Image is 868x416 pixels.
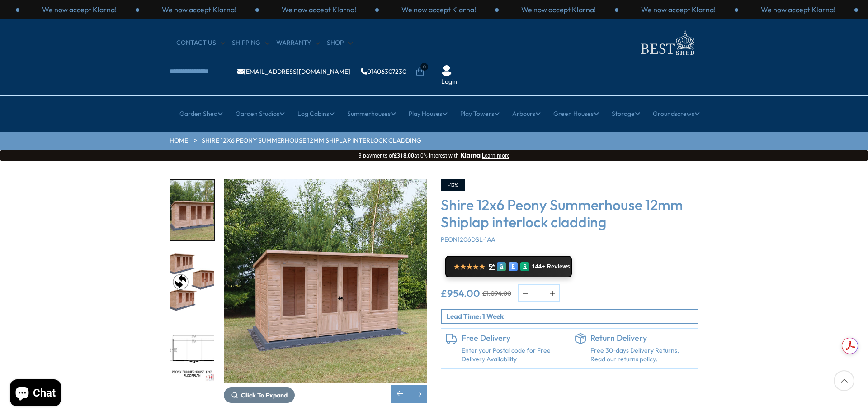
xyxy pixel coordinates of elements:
[460,102,500,125] a: Play Towers
[379,5,499,14] div: 3 / 3
[282,5,356,14] p: We now accept Klarna!
[170,250,215,312] div: 4 / 21
[19,5,139,14] div: 3 / 3
[761,5,835,14] p: We now accept Klarna!
[176,38,225,48] a: CONTACT US
[635,28,698,57] img: logo
[509,262,518,271] div: E
[641,5,716,14] p: We now accept Klarna!
[445,256,572,277] a: ★★★★★ 5* G E R 144+ Reviews
[482,290,511,296] del: £1,094.00
[170,251,214,311] img: Peoney_12x6__swap_multi_200x200.jpg
[170,321,215,383] div: 5 / 21
[236,102,285,125] a: Garden Studios
[391,385,409,403] div: Previous slide
[441,179,465,191] div: -13%
[553,102,599,125] a: Green Houses
[462,346,565,364] a: Enter your Postal code for Free Delivery Availability
[241,391,288,399] span: Click To Expand
[327,38,353,48] a: Shop
[590,333,694,343] h6: Return Delivery
[297,102,335,125] a: Log Cabins
[179,102,223,125] a: Garden Shed
[237,68,350,75] a: [EMAIL_ADDRESS][DOMAIN_NAME]
[441,288,480,298] ins: £954.00
[441,196,698,231] h3: Shire 12x6 Peony Summerhouse 12mm Shiplap interlock cladding
[420,63,428,71] span: 0
[738,5,858,14] div: 3 / 3
[401,5,476,14] p: We now accept Klarna!
[520,262,529,271] div: R
[453,263,485,271] span: ★★★★★
[347,102,396,125] a: Summerhouses
[447,311,698,321] p: Lead Time: 1 Week
[512,102,541,125] a: Arbours
[415,67,425,77] a: 0
[170,179,215,241] div: 3 / 21
[532,263,545,270] span: 144+
[618,5,738,14] div: 2 / 3
[521,5,596,14] p: We now accept Klarna!
[224,387,295,403] button: Click To Expand
[547,263,571,270] span: Reviews
[441,77,457,86] a: Login
[162,5,236,14] p: We now accept Klarna!
[224,179,427,383] img: Shire 12x6 Peony Summerhouse 12mm Shiplap interlock cladding
[612,102,640,125] a: Storage
[276,38,320,48] a: Warranty
[42,5,117,14] p: We now accept Klarna!
[653,102,700,125] a: Groundscrews
[232,38,269,48] a: Shipping
[170,136,188,145] a: HOME
[441,65,452,76] img: User Icon
[170,180,214,240] img: Peoney_12x6__0304_200x200.jpg
[441,235,495,244] span: PEON1206DSL-1AA
[7,379,64,409] inbox-online-store-chat: Shopify online store chat
[361,68,406,75] a: 01406307230
[259,5,379,14] div: 2 / 3
[170,322,214,382] img: PeonySummerhouse12x6FLOORPLAN_200x200.jpg
[224,179,427,403] div: 3 / 21
[499,5,618,14] div: 1 / 3
[590,346,694,364] p: Free 30-days Delivery Returns, Read our returns policy.
[139,5,259,14] div: 1 / 3
[409,385,427,403] div: Next slide
[497,262,506,271] div: G
[202,136,421,145] a: Shire 12x6 Peony Summerhouse 12mm Shiplap interlock cladding
[462,333,565,343] h6: Free Delivery
[409,102,448,125] a: Play Houses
